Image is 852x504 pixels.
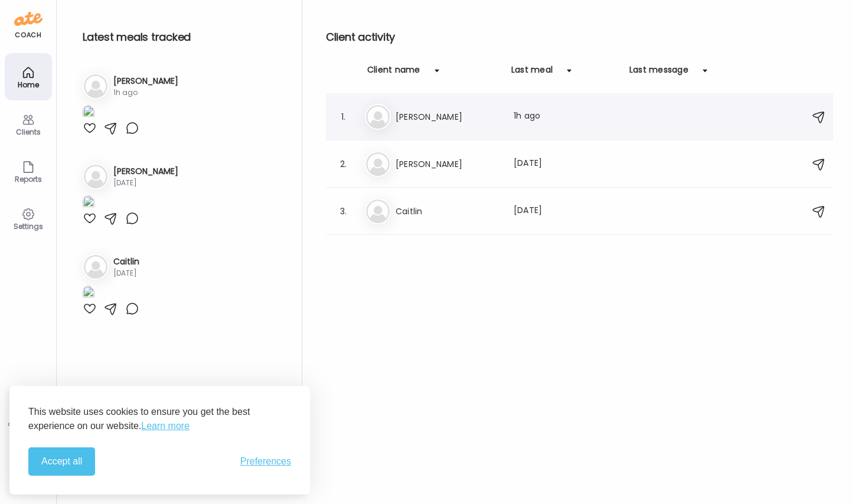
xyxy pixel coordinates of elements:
h3: [PERSON_NAME] [113,75,178,87]
div: Last meal [511,64,553,83]
img: bg-avatar-default.svg [84,74,107,98]
h3: [PERSON_NAME] [396,157,500,171]
div: 3 [4,406,52,420]
div: 3. [337,204,351,218]
div: [DATE] [113,178,178,188]
img: bg-avatar-default.svg [366,199,390,223]
img: bg-avatar-default.svg [366,152,390,176]
div: [DATE] [514,157,618,171]
h2: Latest meals tracked [83,28,283,46]
img: bg-avatar-default.svg [84,165,107,188]
div: Last message [629,64,688,83]
div: Reports [7,175,50,183]
div: Client name [367,64,420,83]
div: 1h ago [514,110,618,124]
div: Home [7,81,50,89]
img: ate [14,9,43,28]
img: images%2FXCPDlGnWx9QfyCmOe080ZI2EizI3%2FkhVV17KIUp4M7qE0q1vo%2FL5ufVyer37r1YqPjwAnI_1080 [83,195,94,211]
h3: Caitlin [113,256,139,268]
h3: [PERSON_NAME] [396,110,500,124]
div: 1. [337,110,351,124]
h3: [PERSON_NAME] [113,165,178,178]
div: [DATE] [113,268,139,279]
a: Learn more [141,419,190,433]
img: images%2Fz9mxlYhkP9PQvFfENKxyKf4fedi2%2FuhaYrZIlMpbmF9Vxrrk8%2FLmApuiJvRnOuQv6ooYWm_1080 [83,286,94,302]
button: Toggle preferences [240,456,291,467]
div: clients count [4,420,52,428]
div: Settings [7,222,50,230]
img: images%2Fcwmip5V9LtZalLnKZlfhrNk3sI72%2F18RV54OeGCi68hFJUOoP%2Fifyy3betV1cfwBkwS7lc_1080 [83,105,94,121]
h3: Caitlin [396,204,500,218]
button: Accept all cookies [28,447,95,476]
span: Preferences [240,456,291,467]
img: bg-avatar-default.svg [84,255,107,279]
div: coach [15,30,41,40]
div: [DATE] [514,204,618,218]
div: Clients [7,128,50,136]
img: bg-avatar-default.svg [366,105,390,129]
p: This website uses cookies to ensure you get the best experience on our website. [28,405,291,433]
div: 1h ago [113,87,178,98]
div: 2. [337,157,351,171]
h2: Client activity [326,28,833,46]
